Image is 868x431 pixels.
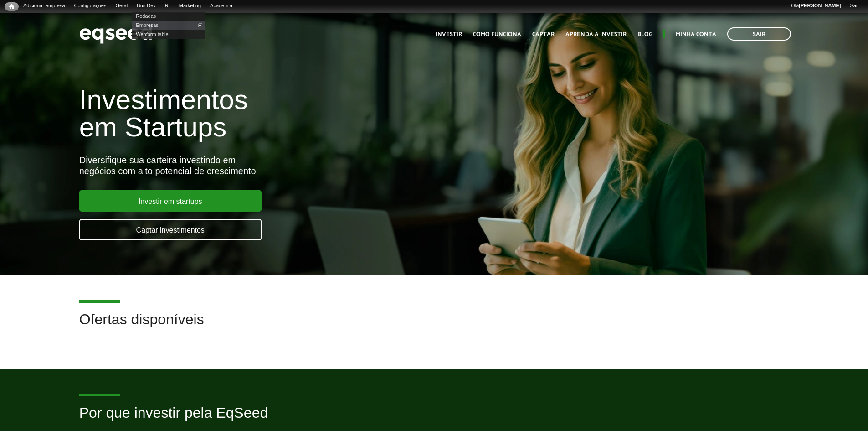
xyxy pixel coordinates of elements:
[845,2,863,10] a: Sair
[5,2,19,11] a: Início
[132,11,205,21] a: Rodadas
[565,31,627,37] a: Aprenda a investir
[79,22,152,46] img: EqSeed
[79,155,500,177] div: Diversifique sua carteira investindo em negócios com alto potencial de crescimento
[132,2,160,10] a: Bus Dev
[637,31,652,37] a: Blog
[19,2,70,10] a: Adicionar empresa
[799,3,841,8] strong: [PERSON_NAME]
[9,3,14,10] span: Início
[79,312,789,341] h2: Ofertas disponíveis
[160,2,175,10] a: RI
[676,31,716,37] a: Minha conta
[436,31,462,37] a: Investir
[175,2,205,10] a: Marketing
[79,190,262,212] a: Investir em startups
[205,2,237,10] a: Academia
[532,31,555,37] a: Captar
[727,27,791,41] a: Sair
[79,86,500,141] h1: Investimentos em Startups
[111,2,132,10] a: Geral
[473,31,521,37] a: Como funciona
[70,2,111,10] a: Configurações
[786,2,845,10] a: Olá[PERSON_NAME]
[79,219,262,240] a: Captar investimentos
